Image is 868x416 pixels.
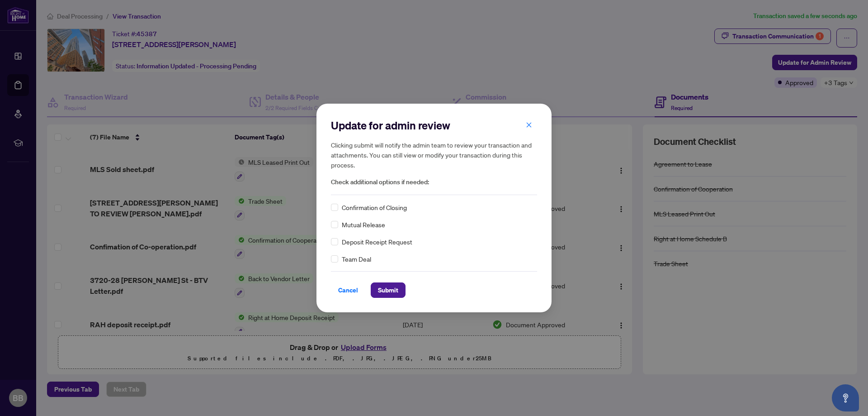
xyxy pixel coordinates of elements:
[378,283,398,297] span: Submit
[342,220,385,230] span: Mutual Release
[331,140,537,170] h5: Clicking submit will notify the admin team to review your transaction and attachments. You can st...
[331,118,537,133] h2: Update for admin review
[331,177,537,187] span: Check additional options if needed:
[338,283,358,297] span: Cancel
[342,254,371,264] span: Team Deal
[342,237,412,247] span: Deposit Receipt Request
[371,282,406,298] button: Submit
[832,384,859,411] button: Open asap
[342,202,407,212] span: Confirmation of Closing
[526,122,532,128] span: close
[331,282,365,298] button: Cancel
